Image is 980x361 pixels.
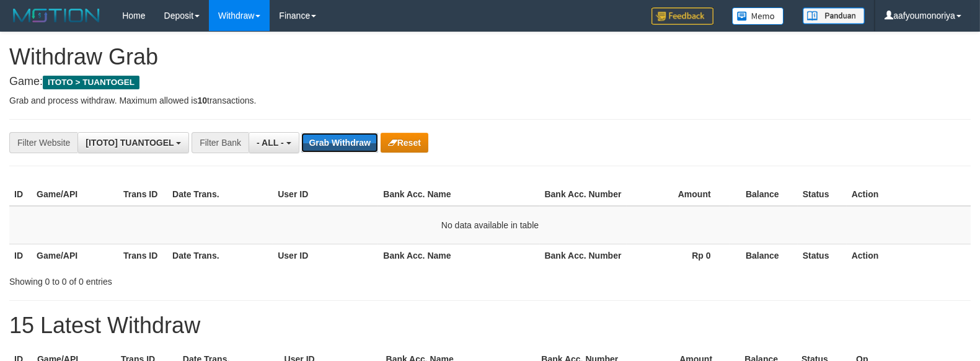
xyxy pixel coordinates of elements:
span: [ITOTO] TUANTOGEL [86,138,174,148]
div: Showing 0 to 0 of 0 entries [9,270,399,288]
th: Bank Acc. Name [378,244,539,267]
th: User ID [273,244,378,267]
th: User ID [273,183,378,206]
span: - ALL - [257,138,284,148]
th: Status [798,183,847,206]
h1: 15 Latest Withdraw [9,313,971,338]
h1: Withdraw Grab [9,45,971,69]
button: Grab Withdraw [301,133,377,153]
th: Trans ID [118,244,167,267]
th: Rp 0 [627,244,730,267]
th: Bank Acc. Number [540,244,627,267]
div: Filter Bank [192,132,249,153]
th: Game/API [32,244,118,267]
img: panduan.png [803,7,865,24]
button: [ITOTO] TUANTOGEL [77,132,189,153]
p: Grab and process withdraw. Maximum allowed is transactions. [9,94,971,107]
th: Action [847,244,971,267]
div: Filter Website [9,132,77,153]
strong: 10 [197,96,207,105]
th: Date Trans. [167,244,273,267]
th: Bank Acc. Name [378,183,539,206]
th: Balance [730,244,798,267]
th: Status [798,244,847,267]
button: Reset [381,133,428,153]
h4: Game: [9,76,971,88]
button: - ALL - [249,132,299,153]
img: MOTION_logo.png [9,6,104,25]
th: ID [9,183,32,206]
th: Amount [627,183,730,206]
th: Game/API [32,183,118,206]
th: Bank Acc. Number [540,183,627,206]
img: Button%20Memo.svg [732,7,784,25]
span: ITOTO > TUANTOGEL [43,76,139,89]
th: Trans ID [118,183,167,206]
td: No data available in table [9,206,971,244]
th: ID [9,244,32,267]
th: Action [847,183,971,206]
img: Feedback.jpg [651,7,713,25]
th: Date Trans. [167,183,273,206]
th: Balance [730,183,798,206]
